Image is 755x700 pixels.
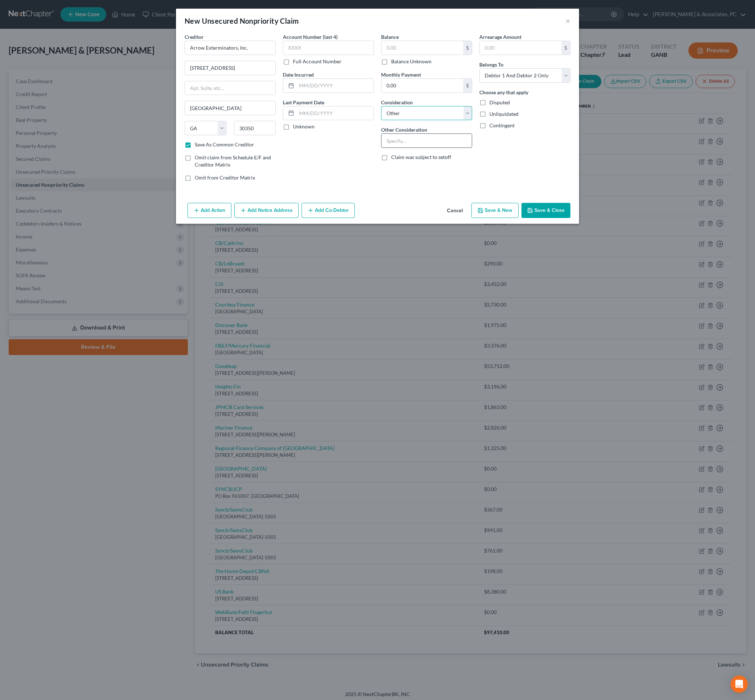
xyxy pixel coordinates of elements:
label: Save As Common Creditor [195,141,254,148]
label: Choose any that apply [479,88,528,96]
button: Save & Close [521,203,570,218]
span: Unliquidated [489,111,519,117]
span: Omit from Creditor Matrix [195,174,255,181]
button: × [565,17,570,25]
div: $ [561,41,570,55]
span: Disputed [489,99,510,105]
input: Enter zip... [234,121,276,135]
button: Add Notice Address [234,203,299,218]
input: Specify... [381,134,472,147]
input: Search creditor by name... [185,41,276,55]
label: Last Payment Date [283,99,324,106]
input: XXXX [283,41,374,55]
span: Claim was subject to setoff [391,154,451,160]
label: Balance [381,33,399,41]
label: Balance Unknown [391,58,431,65]
div: $ [463,41,472,55]
button: Cancel [441,204,469,218]
label: Monthly Payment [381,71,421,78]
label: Consideration [381,99,413,106]
span: Creditor [185,34,204,40]
button: Add Action [187,203,231,218]
label: Date Incurred [283,71,314,78]
span: Contingent [489,122,515,128]
label: Arrearage Amount [479,33,521,41]
input: Enter address... [185,61,275,75]
input: 0.00 [381,79,463,92]
input: MM/DD/YYYY [297,106,374,120]
span: Omit claim from Schedule E/F and Creditor Matrix [195,154,271,168]
input: Apt, Suite, etc... [185,81,275,95]
label: Full Account Number [293,58,342,65]
div: $ [463,79,472,92]
button: Save & New [471,203,519,218]
input: Enter city... [185,101,275,115]
input: MM/DD/YYYY [297,79,374,92]
input: 0.00 [381,41,463,55]
div: Open Intercom Messenger [731,676,748,693]
input: 0.00 [480,41,561,55]
div: New Unsecured Nonpriority Claim [185,16,299,26]
label: Unknown [293,123,315,130]
label: Account Number (last 4) [283,33,338,41]
label: Other Consideration [381,126,427,133]
button: Add Co-Debtor [302,203,355,218]
span: Belongs To [479,62,503,68]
